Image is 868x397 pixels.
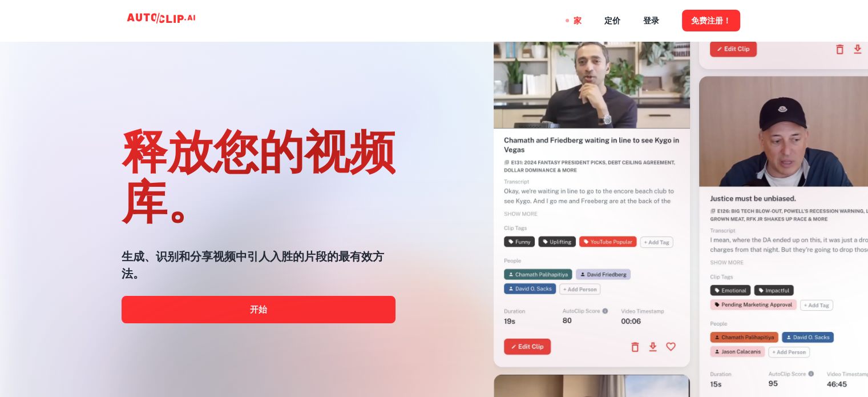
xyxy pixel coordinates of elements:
[122,250,384,280] font: 生成、识别和分享视频中引人入胜的片段的最有效方法。
[691,17,731,26] font: 免费注册！
[643,17,659,26] font: 登录
[604,17,620,26] font: 定价
[122,122,395,227] font: 释放您的视频库。
[122,296,395,323] a: 开始
[574,17,582,26] font: 家
[682,10,740,31] button: 免费注册！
